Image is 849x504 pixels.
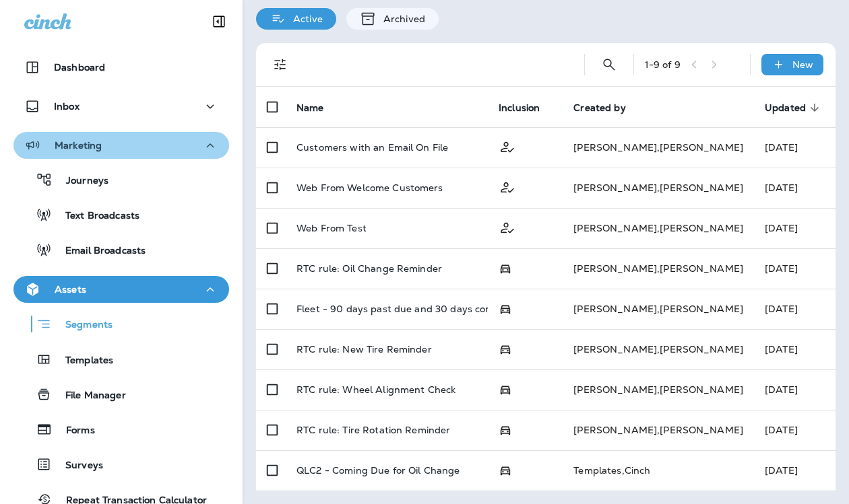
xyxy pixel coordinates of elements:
span: Inclusion [499,102,540,114]
p: Inbox [54,101,80,112]
td: [DATE] [754,369,829,410]
button: Text Broadcasts [13,201,229,229]
p: Segments [52,319,113,332]
button: Email Broadcasts [13,236,229,264]
td: [PERSON_NAME] , [PERSON_NAME] [563,369,754,410]
span: Customer Only [499,221,516,233]
button: Marketing [13,132,229,159]
button: Filters [267,51,294,78]
p: Forms [53,425,95,437]
span: Name [296,102,324,114]
button: Surveys [13,450,229,478]
td: [PERSON_NAME] , [PERSON_NAME] [563,127,754,168]
span: Created by [573,102,643,114]
p: Customers with an Email On File [296,142,448,153]
td: [DATE] [754,329,829,369]
p: File Manager [52,390,126,402]
button: Inbox [13,93,229,120]
td: [DATE] [754,208,829,248]
p: Dashboard [54,62,105,73]
td: [DATE] [754,289,829,329]
p: Marketing [55,140,102,151]
p: RTC rule: Wheel Alignment Check [296,384,455,395]
span: Possession [499,343,512,355]
p: Email Broadcasts [52,245,146,258]
button: Journeys [13,166,229,194]
button: File Manager [13,380,229,408]
p: RTC rule: New Tire Reminder [296,344,432,355]
button: Assets [13,276,229,303]
td: [DATE] [754,450,829,491]
button: Templates [13,345,229,373]
td: Templates , Cinch [563,450,754,491]
td: [DATE] [754,410,829,450]
div: 1 - 9 of 9 [645,59,681,70]
p: Active [286,13,323,24]
p: Templates [52,355,113,367]
span: Possession [499,262,512,274]
span: Possession [499,423,512,435]
span: Updated [765,102,823,114]
span: Updated [765,102,806,114]
td: [PERSON_NAME] , [PERSON_NAME] [563,168,754,208]
p: Assets [55,284,86,295]
span: Created by [573,102,625,114]
p: Fleet - 90 days past due and 30 days coming due [296,303,530,314]
p: RTC rule: Tire Rotation Reminder [296,425,450,435]
span: Possession [499,383,512,395]
button: Dashboard [13,54,229,81]
button: Segments [13,310,229,338]
p: Text Broadcasts [52,210,139,223]
td: [PERSON_NAME] , [PERSON_NAME] [563,410,754,450]
span: Possession [499,302,512,314]
span: Name [296,102,342,114]
p: RTC rule: Oil Change Reminder [296,263,442,274]
p: Web From Welcome Customers [296,182,443,193]
td: [PERSON_NAME] , [PERSON_NAME] [563,248,754,289]
p: QLC2 - Coming Due for Oil Change [296,465,460,476]
span: Inclusion [499,102,557,114]
p: Web From Test [296,223,367,233]
button: Forms [13,415,229,443]
td: [PERSON_NAME] , [PERSON_NAME] [563,329,754,369]
p: New [792,59,813,70]
span: Possession [499,464,512,476]
p: Surveys [52,460,103,472]
p: Archived [377,13,425,24]
span: Customer Only [499,140,516,152]
span: Customer Only [499,180,516,192]
td: [DATE] [754,127,829,168]
td: [DATE] [754,168,829,208]
p: Journeys [53,175,108,188]
button: Search Segments [596,51,623,78]
td: [DATE] [754,248,829,289]
td: [PERSON_NAME] , [PERSON_NAME] [563,289,754,329]
td: [PERSON_NAME] , [PERSON_NAME] [563,208,754,248]
button: Collapse Sidebar [200,8,238,35]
